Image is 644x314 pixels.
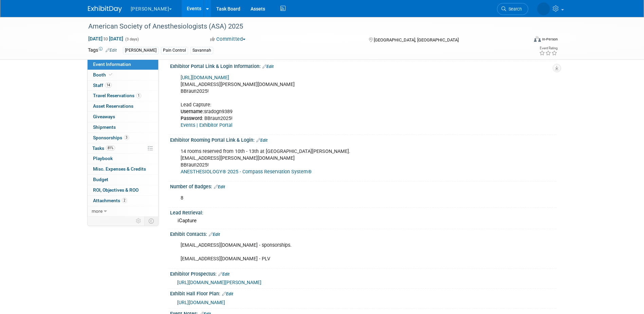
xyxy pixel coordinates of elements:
a: Tasks81% [88,143,158,154]
div: 8 [176,191,482,205]
span: to [103,36,109,41]
a: Events | Exhibitor Portal [181,122,232,128]
div: Exhibitor Rooming Portal Link & Login: [170,135,556,144]
span: more [92,208,103,214]
span: Shipments [93,124,116,130]
span: Attachments [93,198,127,203]
span: Sponsorships [93,135,129,140]
div: Exhibitor Prospectus: [170,269,556,278]
span: ROI, Objectives & ROO [93,187,139,193]
td: Tags [88,47,117,54]
a: Event Information [88,59,158,70]
div: American Society of Anesthesiologists (ASA) 2025 [86,20,518,33]
i: Booth reservation complete [109,73,112,76]
a: ANESTHESIOLOGY® 2025 - Compass Reservation System® [181,169,312,175]
div: Exhibit Hall Floor Plan: [170,289,556,297]
div: [EMAIL_ADDRESS][DOMAIN_NAME] - sponsorships. [EMAIL_ADDRESS][DOMAIN_NAME] - PLV [176,239,482,266]
a: Edit [222,292,233,296]
span: 14 [105,83,112,88]
div: iCapture [175,215,551,226]
div: Exhibit Contacts: [170,229,556,238]
a: Edit [262,64,274,69]
span: (3 days) [125,37,139,41]
span: Tasks [92,145,115,151]
img: ExhibitDay [88,6,122,13]
a: Asset Reservations [88,101,158,111]
b: Password [181,116,202,121]
a: Edit [256,138,268,143]
span: Giveaways [93,114,115,119]
a: Booth [88,70,158,80]
span: 3 [124,135,129,140]
a: more [88,206,158,216]
div: In-Person [542,37,558,42]
a: Giveaways [88,112,158,122]
div: Event Rating [539,47,557,50]
a: [URL][DOMAIN_NAME][PERSON_NAME] [177,280,261,285]
div: [PERSON_NAME] [123,47,159,54]
a: Edit [106,48,117,53]
span: [GEOGRAPHIC_DATA], [GEOGRAPHIC_DATA] [374,37,459,42]
a: Budget [88,175,158,185]
div: Event Format [488,35,558,46]
a: Sponsorships3 [88,133,158,143]
a: ROI, Objectives & ROO [88,185,158,195]
a: Edit [214,185,225,189]
div: Savannah [190,47,213,54]
div: [EMAIL_ADDRESS][PERSON_NAME][DOMAIN_NAME] BBraun2025! Lead Capture: sradogn9389 : BBraun2025! [176,71,482,133]
span: 1 [136,93,141,98]
span: Search [506,6,522,12]
span: 2 [122,198,127,203]
span: Staff [93,83,112,88]
span: Asset Reservations [93,103,133,109]
span: Misc. Expenses & Credits [93,166,146,172]
b: Username: [181,109,204,115]
span: Booth [93,72,114,77]
a: Playbook [88,154,158,164]
span: 81% [106,145,115,151]
a: Attachments2 [88,196,158,206]
a: Travel Reservations1 [88,91,158,101]
div: Pain Control [161,47,188,54]
div: Exhibitor Portal Link & Login Information: [170,61,556,70]
a: Shipments [88,122,158,133]
div: 14 rooms reserved from 10th - 13th at [GEOGRAPHIC_DATA][PERSON_NAME]. [EMAIL_ADDRESS][PERSON_NAME... [176,145,482,179]
a: Edit [209,232,220,237]
td: Personalize Event Tab Strip [133,216,145,225]
div: Lead Retrieval: [170,208,556,216]
img: Format-Inperson.png [534,36,541,42]
a: Staff14 [88,81,158,91]
td: Toggle Event Tabs [144,216,158,225]
a: Search [497,3,528,15]
a: Misc. Expenses & Credits [88,164,158,174]
span: Playbook [93,156,113,161]
a: [URL][DOMAIN_NAME] [181,75,229,81]
span: [DATE] [DATE] [88,36,124,42]
span: Travel Reservations [93,93,141,98]
a: [URL][DOMAIN_NAME] [177,300,225,305]
span: Event Information [93,62,131,67]
button: Committed [208,36,248,43]
span: Budget [93,177,108,182]
img: Savannah Jones [537,2,550,15]
div: Number of Badges: [170,181,556,190]
a: Edit [218,272,229,277]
